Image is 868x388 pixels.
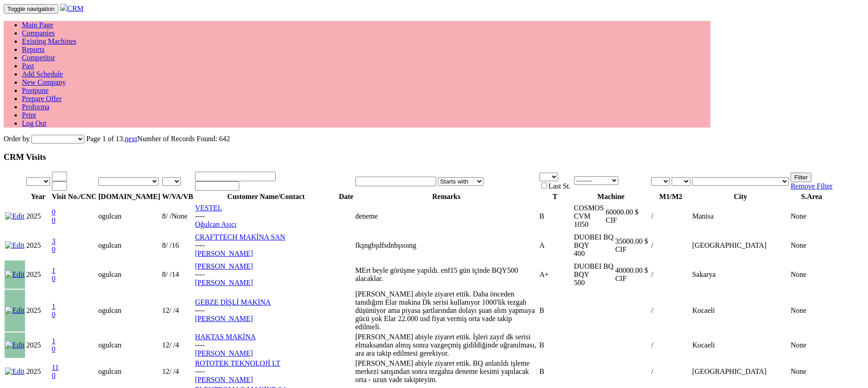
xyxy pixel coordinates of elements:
[98,202,161,230] td: ogulcan
[195,262,253,270] a: [PERSON_NAME]
[125,135,138,143] a: next
[355,359,538,384] td: [PERSON_NAME] abiyle ziyaret ettik. BQ anlatıldı işleme merkezi satışından sonra tezgahta deneme ...
[615,233,648,258] td: 35000.00 $ CIF
[162,231,194,260] td: 8/ /16
[195,315,253,322] a: [PERSON_NAME]
[539,202,571,230] td: B
[52,372,56,379] a: 0
[52,237,56,245] a: 3
[651,290,691,332] td: /
[98,260,161,289] td: ogulcan
[195,298,271,306] a: GEBZE DİŞLİ MAKİNA
[355,202,538,230] td: deneme
[5,341,25,349] img: Edit
[791,173,812,182] input: Filter
[539,231,571,260] td: A
[195,290,338,332] td: ----
[605,204,639,229] td: 60000.00 $ CIF
[52,302,56,310] a: 1
[572,192,650,201] th: Machine
[692,231,789,260] td: [GEOGRAPHIC_DATA]
[5,271,25,279] img: Edit
[539,359,571,384] td: B
[22,21,53,29] a: Main Page
[539,192,571,201] th: T
[574,204,605,229] td: COSMOS CVM 1050
[355,290,538,332] td: [PERSON_NAME] abiyle ziyaret ettik. Daha önceden tanıdığım Elar makina Dk serisi kullanıyor 1000'...
[539,260,571,289] td: A+
[26,359,51,384] td: 2025
[98,231,161,260] td: ogulcan
[98,359,161,384] td: ogulcan
[195,376,253,383] a: [PERSON_NAME]
[195,260,338,289] td: ----
[355,260,538,289] td: MErt beyle görüşme yapıldı. enf15 gün içinde BQY500 alacaklar.
[22,87,49,94] a: Postpone
[692,290,789,332] td: Kocaeli
[22,78,66,86] a: New Company
[52,345,56,353] a: 0
[651,202,691,230] td: /
[790,290,833,332] td: None
[651,260,691,289] td: /
[195,202,338,230] td: ----
[22,62,34,70] a: Past
[195,233,285,241] a: CRAFTTECH MAKİNA SAN
[162,290,194,332] td: 12/ /4
[651,332,691,358] td: /
[52,216,56,224] a: 0
[539,332,571,358] td: B
[52,245,56,253] a: 0
[651,231,691,260] td: /
[651,359,691,384] td: /
[22,111,36,119] a: Print
[98,290,161,332] td: ogulcan
[162,359,194,384] td: 12/ /4
[195,231,338,260] td: ----
[355,332,538,358] td: [PERSON_NAME] abiyle ziyaret ettik. İşleri zayıf dk serisi elmaksandan almış sonra vazgeçmiş gidi...
[790,202,833,230] td: None
[790,192,833,201] th: S.Area
[52,337,56,345] a: 1
[162,332,194,358] td: 12/ /4
[195,204,222,212] a: VESTEL
[5,368,25,376] img: Edit
[52,363,59,371] a: 11
[615,262,648,287] td: 40000.00 $ CIF
[692,192,789,201] th: City
[52,311,56,318] a: 0
[22,119,46,127] a: Log Out
[651,192,691,201] th: M1/M2
[5,241,25,250] img: Edit
[195,250,253,257] a: [PERSON_NAME]
[162,260,194,289] td: 8/ /14
[52,275,56,282] a: 0
[26,192,51,201] th: Year
[791,182,832,190] a: Remove Filter
[22,37,77,45] a: Existing Machines
[790,231,833,260] td: None
[195,349,253,357] a: [PERSON_NAME]
[790,260,833,289] td: None
[4,152,864,162] h3: CRM Visits
[195,359,338,384] td: ----
[52,208,56,216] a: 0
[52,266,56,274] a: 1
[692,202,789,230] td: Manisa
[5,306,25,315] img: Edit
[22,103,49,111] a: Proforma
[7,5,55,12] span: Toggle navigation
[22,46,45,53] a: Reports
[692,260,789,289] td: Sakarya
[86,135,230,143] span: Number of Records Found: 642
[692,359,789,384] td: [GEOGRAPHIC_DATA]
[60,5,84,12] a: CRM
[692,332,789,358] td: Kocaeli
[5,212,25,220] img: Edit
[26,231,51,260] td: 2025
[60,4,67,11] img: header.png
[790,332,833,358] td: None
[162,192,194,201] th: W/VA/VB
[26,202,51,230] td: 2025
[574,233,614,258] td: DUOBEI BQ BQY 400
